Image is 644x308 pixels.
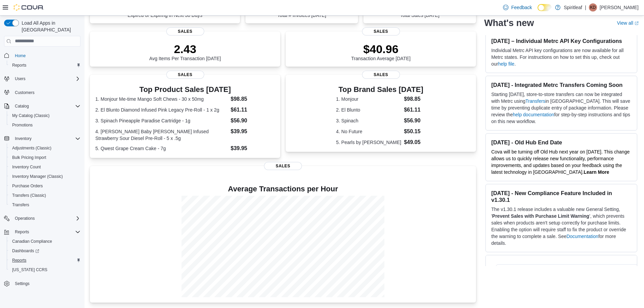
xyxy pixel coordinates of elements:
[231,106,275,114] dd: $61.11
[525,98,545,104] a: Transfers
[12,202,29,208] span: Transfers
[12,122,33,128] span: Promotions
[9,121,80,129] span: Promotions
[15,216,35,221] span: Operations
[404,95,426,103] dd: $98.85
[231,117,275,125] dd: $56.90
[404,117,426,125] dd: $56.90
[9,112,80,120] span: My Catalog (Classic)
[12,164,41,170] span: Inventory Count
[231,127,275,136] dd: $39.95
[12,228,80,236] span: Reports
[351,42,411,56] p: $40.96
[12,63,26,68] span: Reports
[4,48,80,306] nav: Complex example
[9,61,29,69] a: Reports
[12,239,52,244] span: Canadian Compliance
[9,247,80,255] span: Dashboards
[584,169,609,175] a: Learn More
[231,95,275,103] dd: $98.85
[12,88,80,97] span: Customers
[513,112,554,117] a: help documentation
[404,106,426,114] dd: $61.11
[15,136,31,141] span: Inventory
[9,266,50,274] a: [US_STATE] CCRS
[95,86,275,94] h3: Top Product Sales [DATE]
[500,1,534,14] a: Feedback
[15,229,29,235] span: Reports
[15,103,29,109] span: Catalog
[538,11,538,11] span: Dark Mode
[1,279,83,288] button: Settings
[9,237,55,245] a: Canadian Compliance
[7,162,83,172] button: Inventory Count
[336,139,401,146] dt: 5. Pearls by [PERSON_NAME]
[491,139,631,146] h3: [DATE] - Old Hub End Date
[14,4,44,11] img: Cova
[492,213,589,219] strong: Prevent Sales with Purchase Limit Warning
[1,74,83,84] button: Users
[538,4,552,11] input: Dark Mode
[12,279,80,288] span: Settings
[7,191,83,200] button: Transfers (Classic)
[9,182,80,190] span: Purchase Orders
[589,3,597,11] div: Kelsey D
[1,227,83,237] button: Reports
[12,183,43,189] span: Purchase Orders
[7,200,83,210] button: Transfers
[7,237,83,246] button: Canadian Compliance
[590,3,596,11] span: KD
[95,128,228,142] dt: 4. [PERSON_NAME] Baby [PERSON_NAME] Infused Strawberry Sour Diesel Pre-Roll - 5 x .5g
[12,102,80,110] span: Catalog
[149,42,221,61] div: Avg Items Per Transaction [DATE]
[9,266,80,274] span: Washington CCRS
[491,190,631,203] h3: [DATE] - New Compliance Feature Included in v1.30.1
[491,38,631,44] h3: [DATE] – Individual Metrc API Key Configurations
[484,18,534,28] h2: What's new
[95,96,228,102] dt: 1. Monjour Me-time Mango Soft Chews - 30 x 50mg
[7,61,83,70] button: Reports
[1,134,83,143] button: Inventory
[7,111,83,120] button: My Catalog (Classic)
[1,214,83,223] button: Operations
[617,20,639,26] a: View allExternal link
[12,135,34,143] button: Inventory
[585,3,586,11] p: |
[7,181,83,191] button: Purchase Orders
[9,237,80,245] span: Canadian Compliance
[9,256,80,264] span: Reports
[12,75,80,83] span: Users
[12,102,31,110] button: Catalog
[336,128,401,135] dt: 4. No Future
[166,71,204,79] span: Sales
[9,172,80,181] span: Inventory Manager (Classic)
[12,145,51,151] span: Adjustments (Classic)
[12,228,32,236] button: Reports
[12,258,26,263] span: Reports
[567,234,598,239] a: Documentation
[362,27,400,35] span: Sales
[491,91,631,125] p: Starting [DATE], store-to-store transfers can now be integrated with Metrc using in [GEOGRAPHIC_D...
[12,155,46,160] span: Bulk Pricing Import
[12,248,39,254] span: Dashboards
[362,71,400,79] span: Sales
[12,75,28,83] button: Users
[12,89,37,97] a: Customers
[511,4,532,11] span: Feedback
[9,201,32,209] a: Transfers
[600,3,639,11] p: [PERSON_NAME]
[19,20,80,33] span: Load All Apps in [GEOGRAPHIC_DATA]
[9,61,80,69] span: Reports
[7,256,83,265] button: Reports
[635,21,639,25] svg: External link
[95,185,471,193] h4: Average Transactions per Hour
[15,281,29,286] span: Settings
[15,53,26,58] span: Home
[404,138,426,146] dd: $49.05
[231,144,275,152] dd: $39.95
[149,42,221,56] p: 2.43
[12,113,50,118] span: My Catalog (Classic)
[12,280,32,288] a: Settings
[12,214,38,222] button: Operations
[9,247,42,255] a: Dashboards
